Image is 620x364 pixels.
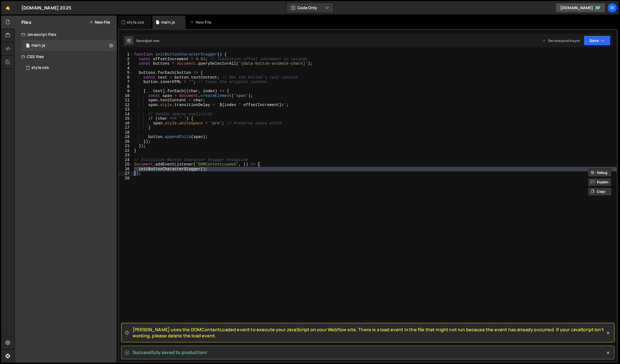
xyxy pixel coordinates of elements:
[1,1,15,14] a: 🤙
[21,62,117,73] div: 16756/45766.css
[119,52,133,57] div: 1
[287,3,333,13] button: Code Only
[133,327,605,339] span: [PERSON_NAME] uses the DOMContentLoaded event to execute your JavaScript on your Webflow site. Th...
[133,349,207,355] span: Successfully saved to production!
[136,38,159,43] div: Saved
[146,38,159,43] div: just now
[119,135,133,139] div: 19
[26,44,29,48] span: 1
[119,61,133,66] div: 3
[584,36,611,46] button: Save
[89,20,110,24] button: New File
[127,19,144,25] div: style.css
[119,103,133,107] div: 12
[119,66,133,71] div: 4
[542,38,580,43] div: Dev and prod in sync
[119,125,133,130] div: 17
[119,171,133,176] div: 27
[21,19,31,25] h2: Files
[119,139,133,144] div: 20
[588,187,612,196] button: Copy
[15,51,117,62] div: CSS files
[119,121,133,126] div: 16
[21,40,117,51] div: 16756/45765.js
[21,4,71,11] div: [DOMAIN_NAME] 2025
[119,80,133,84] div: 7
[119,98,133,103] div: 11
[15,29,117,40] div: Javascript files
[119,112,133,117] div: 14
[119,144,133,149] div: 21
[119,153,133,158] div: 23
[119,162,133,167] div: 25
[556,3,606,13] a: [DOMAIN_NAME]
[119,158,133,162] div: 24
[119,176,133,181] div: 28
[588,169,612,177] button: Debug
[31,65,49,70] div: style.css
[161,19,175,25] div: main.js
[119,167,133,172] div: 26
[588,178,612,186] button: Explain
[119,107,133,112] div: 13
[119,71,133,75] div: 5
[119,57,133,62] div: 2
[119,75,133,80] div: 6
[119,84,133,89] div: 8
[119,116,133,121] div: 15
[31,43,45,48] div: main.js
[190,19,213,25] div: New File
[607,3,617,13] a: Di
[119,94,133,98] div: 10
[119,89,133,94] div: 9
[119,130,133,135] div: 18
[119,149,133,153] div: 22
